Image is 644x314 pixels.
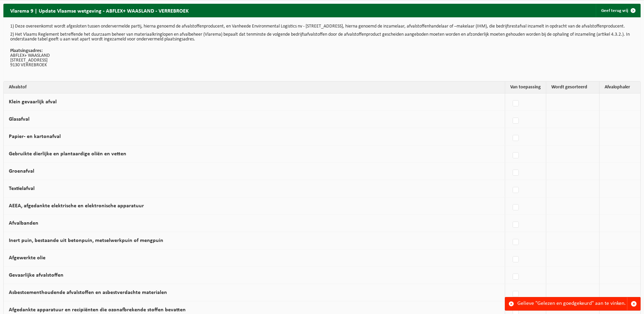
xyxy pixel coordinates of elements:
p: 1) Deze overeenkomst wordt afgesloten tussen ondervermelde partij, hierna genoemd de afvalstoffen... [10,24,634,29]
label: Afvalbanden [9,221,38,226]
label: Groenafval [9,169,34,174]
label: Textielafval [9,186,35,191]
strong: Plaatsingsadres: [10,48,43,53]
label: Inert puin, bestaande uit betonpuin, metselwerkpuin of mengpuin [9,238,163,243]
label: Gebruikte dierlijke en plantaardige oliën en vetten [9,151,126,157]
p: ABFLEX+ WAASLAND [STREET_ADDRESS] 9130 VERREBROEK [10,49,634,68]
label: Asbestcementhoudende afvalstoffen en asbestverdachte materialen [9,290,167,295]
label: Glasafval [9,117,30,122]
th: Afvalstof [4,82,505,93]
label: Klein gevaarlijk afval [9,99,57,105]
label: AEEA, afgedankte elektrische en elektronische apparatuur [9,203,144,209]
label: Gevaarlijke afvalstoffen [9,273,63,278]
th: Van toepassing [505,82,546,93]
h2: Vlarema 9 | Update Vlaamse wetgeving - ABFLEX+ WAASLAND - VERREBROEK [3,4,196,17]
label: Papier- en kartonafval [9,134,61,139]
label: Afgewerkte olie [9,255,45,261]
p: 2) Het Vlaams Reglement betreffende het duurzaam beheer van materiaalkringlopen en afvalbeheer (V... [10,32,634,42]
th: Afvalophaler [600,82,640,93]
div: Gelieve "Gelezen en goedgekeurd" aan te vinken. [517,297,627,310]
iframe: chat widget [3,299,113,314]
a: Geef terug vrij [596,4,640,17]
th: Wordt gesorteerd [546,82,600,93]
